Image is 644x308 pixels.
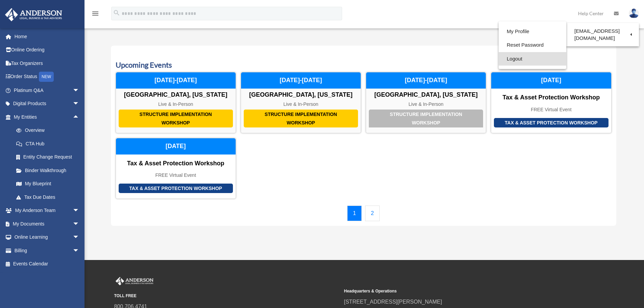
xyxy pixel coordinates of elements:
span: arrow_drop_up [73,110,86,124]
div: [DATE]-[DATE] [116,72,236,89]
a: Billingarrow_drop_down [5,244,90,257]
a: Reset Password [499,38,566,52]
div: Tax & Asset Protection Workshop [119,184,233,193]
a: Events Calendar [5,257,86,271]
span: arrow_drop_down [73,231,86,244]
div: NEW [39,72,54,82]
span: arrow_drop_down [73,204,86,218]
div: [DATE]-[DATE] [241,72,361,89]
a: Overview [9,124,90,137]
div: Tax & Asset Protection Workshop [494,118,608,128]
span: arrow_drop_down [73,244,86,258]
a: Online Ordering [5,43,90,57]
a: [EMAIL_ADDRESS][DOMAIN_NAME] [566,25,639,45]
img: Anderson Advisors Platinum Portal [3,8,64,21]
div: Tax & Asset Protection Workshop [491,94,611,101]
i: search [113,9,120,17]
div: Live & In-Person [241,101,361,107]
div: [DATE]-[DATE] [366,72,486,89]
a: Platinum Q&Aarrow_drop_down [5,84,90,97]
span: arrow_drop_down [73,217,86,231]
a: Structure Implementation Workshop [GEOGRAPHIC_DATA], [US_STATE] Live & In-Person [DATE]-[DATE] [116,72,236,133]
img: Anderson Advisors Platinum Portal [114,277,155,286]
h3: Upcoming Events [116,60,612,70]
div: Structure Implementation Workshop [119,110,233,127]
div: FREE Virtual Event [116,172,236,178]
a: 1 [347,206,362,221]
span: arrow_drop_down [73,84,86,97]
div: [GEOGRAPHIC_DATA], [US_STATE] [116,91,236,99]
div: FREE Virtual Event [491,107,611,113]
a: Digital Productsarrow_drop_down [5,97,90,111]
a: Tax Due Dates [9,190,90,204]
a: Structure Implementation Workshop [GEOGRAPHIC_DATA], [US_STATE] Live & In-Person [DATE]-[DATE] [366,72,486,133]
a: My Blueprint [9,177,90,191]
a: menu [91,12,99,18]
a: Binder Walkthrough [9,164,90,177]
a: My Entitiesarrow_drop_up [5,110,90,124]
a: Home [5,30,90,43]
a: Tax & Asset Protection Workshop Tax & Asset Protection Workshop FREE Virtual Event [DATE] [116,138,236,199]
a: Order StatusNEW [5,70,90,84]
small: Headquarters & Operations [344,288,569,295]
a: My Anderson Teamarrow_drop_down [5,204,90,217]
div: Structure Implementation Workshop [369,110,483,127]
div: Live & In-Person [116,101,236,107]
div: [GEOGRAPHIC_DATA], [US_STATE] [366,91,486,99]
small: TOLL FREE [114,292,339,300]
a: Tax & Asset Protection Workshop Tax & Asset Protection Workshop FREE Virtual Event [DATE] [491,72,611,133]
div: Live & In-Person [366,101,486,107]
div: Structure Implementation Workshop [244,110,358,127]
span: arrow_drop_down [73,97,86,111]
div: [GEOGRAPHIC_DATA], [US_STATE] [241,91,361,99]
a: Structure Implementation Workshop [GEOGRAPHIC_DATA], [US_STATE] Live & In-Person [DATE]-[DATE] [241,72,361,133]
a: 2 [365,206,380,221]
a: Logout [499,52,566,66]
div: Tax & Asset Protection Workshop [116,160,236,167]
a: [STREET_ADDRESS][PERSON_NAME] [344,299,442,305]
a: Online Learningarrow_drop_down [5,231,90,244]
a: Tax Organizers [5,56,90,70]
a: My Documentsarrow_drop_down [5,217,90,231]
i: menu [91,9,99,18]
img: User Pic [629,8,639,18]
div: [DATE] [491,72,611,89]
div: [DATE] [116,138,236,155]
a: My Profile [499,25,566,39]
a: CTA Hub [9,137,90,150]
a: Entity Change Request [9,150,90,164]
